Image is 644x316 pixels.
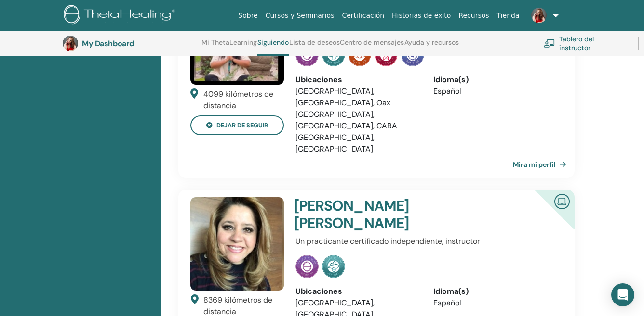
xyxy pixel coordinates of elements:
[295,109,419,132] li: [GEOGRAPHIC_DATA], [GEOGRAPHIC_DATA], CABA
[338,7,388,25] a: Certificación
[82,39,178,48] h3: My Dashboard
[493,7,523,25] a: Tienda
[513,155,570,174] a: Mira mi perfil
[190,197,284,291] img: default.jpg
[455,7,493,25] a: Recursos
[433,297,557,309] li: Español
[262,7,338,25] a: Cursos y Seminarios
[295,286,419,297] div: Ubicaciones
[340,38,404,54] a: Centro de mensajes
[201,38,257,54] a: Mi ThetaLearning
[294,197,512,232] h4: [PERSON_NAME] [PERSON_NAME]
[64,5,179,26] img: logo.png
[295,236,557,247] p: Un practicante certificado independiente, instructor
[611,283,634,306] div: Open Intercom Messenger
[63,36,78,51] img: default.jpg
[388,7,455,25] a: Historias de éxito
[433,74,557,86] div: Idioma(s)
[544,39,555,48] img: chalkboard-teacher.svg
[404,38,459,54] a: Ayuda y recursos
[295,132,419,155] li: [GEOGRAPHIC_DATA], [GEOGRAPHIC_DATA]
[289,38,340,54] a: Lista de deseos
[519,190,575,245] div: Instructor en línea certificado
[257,38,289,56] a: Siguiendo
[433,286,557,297] div: Idioma(s)
[234,7,261,25] a: Sobre
[544,33,627,54] a: Tablero del instructor
[190,115,284,135] button: dejar de seguir
[295,86,419,109] li: [GEOGRAPHIC_DATA], [GEOGRAPHIC_DATA], Oax
[203,88,284,112] div: 4099 kilómetros de distancia
[433,86,557,97] li: Español
[550,190,574,212] img: Instructor en línea certificado
[295,74,419,86] div: Ubicaciones
[531,8,547,23] img: default.jpg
